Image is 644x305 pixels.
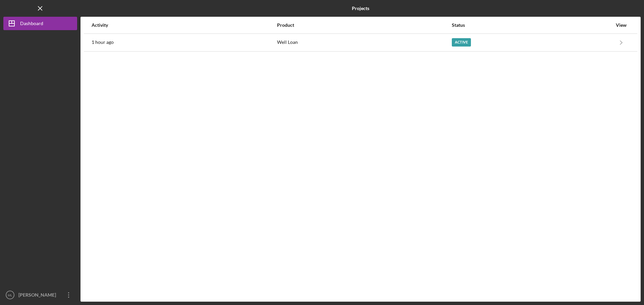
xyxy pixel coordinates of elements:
[277,34,451,51] div: Well Loan
[92,22,276,28] div: Activity
[17,288,60,303] div: [PERSON_NAME]
[613,22,630,28] div: View
[8,293,12,297] text: ML
[92,40,114,45] time: 2025-08-18 18:02
[3,17,77,30] button: Dashboard
[352,6,369,11] b: Projects
[3,288,77,302] button: ML[PERSON_NAME]
[277,22,451,28] div: Product
[452,22,612,28] div: Status
[20,17,43,32] div: Dashboard
[452,38,471,47] div: Active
